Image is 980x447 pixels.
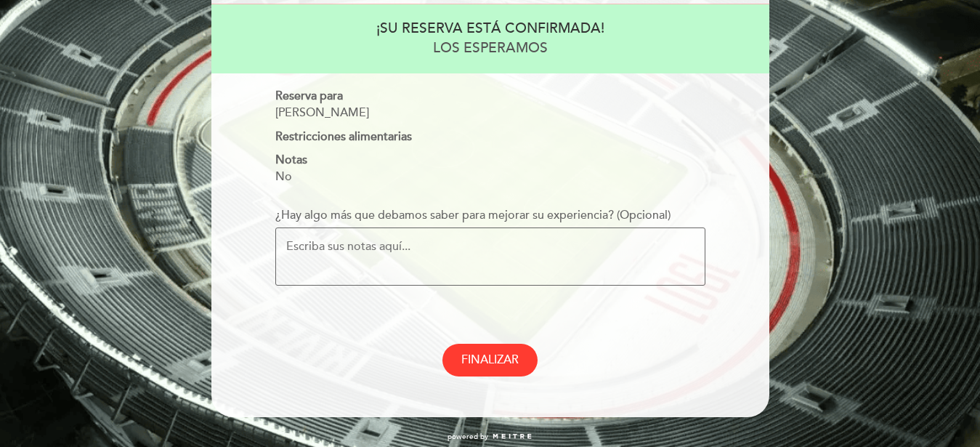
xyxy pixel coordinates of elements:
[225,39,756,58] div: LOS ESPERAMOS
[492,433,533,440] img: MEITRE
[275,207,671,224] label: ¿Hay algo más que debamos saber para mejorar su experiencia? (Opcional)
[275,129,705,145] div: Restricciones alimentarias
[442,344,538,376] button: FINALIZAR
[275,169,705,185] div: No
[275,105,705,121] div: [PERSON_NAME]
[225,19,756,39] div: ¡SU RESERVA ESTÁ CONFIRMADA!
[448,432,533,442] a: powered by
[275,152,705,169] div: Notas
[461,353,519,367] span: FINALIZAR
[448,432,488,442] span: powered by
[275,88,705,105] div: Reserva para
